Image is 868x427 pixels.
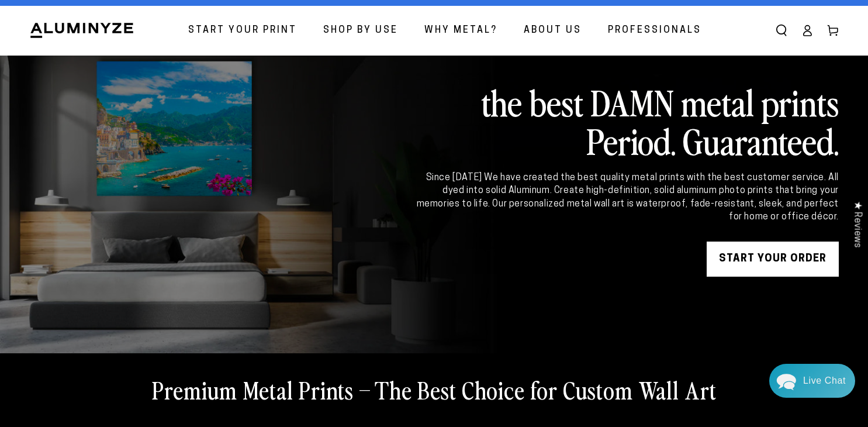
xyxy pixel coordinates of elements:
span: About Us [524,22,582,39]
summary: Search our site [769,18,794,43]
div: Chat widget toggle [769,364,855,398]
div: Contact Us Directly [803,364,846,398]
a: Professionals [599,15,710,46]
span: Professionals [608,22,701,39]
a: Shop By Use [314,15,407,46]
a: Why Metal? [416,15,506,46]
span: Why Metal? [424,22,497,39]
span: Start Your Print [188,22,297,39]
a: About Us [515,15,590,46]
div: Click to open Judge.me floating reviews tab [846,192,868,257]
h2: the best DAMN metal prints Period. Guaranteed. [414,82,839,160]
a: Start Your Print [179,15,306,46]
div: Since [DATE] We have created the best quality metal prints with the best customer service. All dy... [414,171,839,224]
a: START YOUR Order [707,242,839,277]
span: Shop By Use [323,22,398,39]
h2: Premium Metal Prints – The Best Choice for Custom Wall Art [152,374,717,405]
